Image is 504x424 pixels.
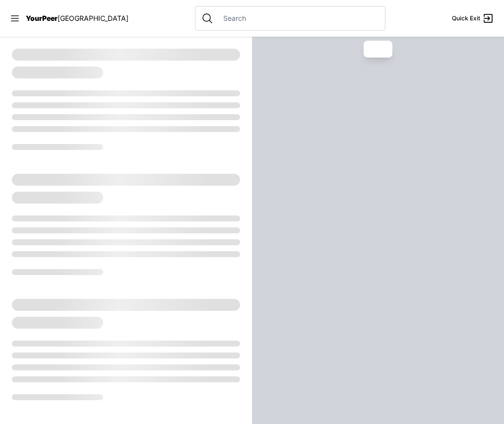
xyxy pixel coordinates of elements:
[26,14,58,22] span: YourPeer
[452,14,480,22] span: Quick Exit
[58,14,128,22] span: [GEOGRAPHIC_DATA]
[452,12,494,24] a: Quick Exit
[26,15,128,21] a: YourPeer[GEOGRAPHIC_DATA]
[217,13,379,23] input: Search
